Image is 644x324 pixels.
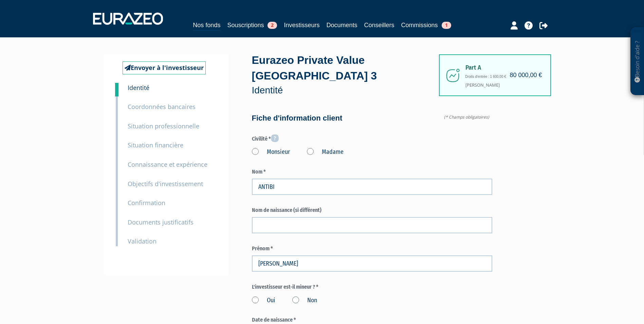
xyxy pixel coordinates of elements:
[292,296,317,305] label: Non
[307,148,344,157] label: Madame
[444,114,492,120] span: (* Champs obligatoires)
[268,22,277,29] span: 2
[401,20,451,30] a: Commissions1
[252,53,439,97] div: Eurazeo Private Value [GEOGRAPHIC_DATA] 3
[252,206,492,214] label: Nom de naissance (si différent)
[252,283,492,291] label: L'investisseur est-il mineur ? *
[252,148,290,157] label: Monsieur
[252,296,275,305] label: Oui
[128,199,165,207] small: Confirmation
[327,20,357,30] a: Documents
[465,64,540,71] span: Part A
[128,237,157,245] small: Validation
[439,54,551,96] div: [PERSON_NAME]
[510,72,542,79] h4: 80 000,00 €
[123,61,206,74] a: Envoyer à l'investisseur
[252,114,492,122] h4: Fiche d'information client
[252,316,492,324] label: Date de naissance *
[193,20,220,31] a: Nos fonds
[252,134,492,143] label: Civilité *
[252,168,492,176] label: Nom *
[284,20,319,30] a: Investisseurs
[364,20,394,30] a: Conseillers
[252,245,492,253] label: Prénom *
[227,20,277,30] a: Souscriptions2
[465,75,540,78] h6: Droits d'entrée : 1 600,00 €
[442,22,451,29] span: 1
[128,160,207,168] small: Connaissance et expérience
[128,141,183,149] small: Situation financière
[128,84,149,92] small: Identité
[128,103,196,111] small: Coordonnées bancaires
[128,122,199,130] small: Situation professionnelle
[128,218,194,226] small: Documents justificatifs
[128,180,203,188] small: Objectifs d'investissement
[93,13,163,25] img: 1732889491-logotype_eurazeo_blanc_rvb.png
[115,83,118,96] a: 1
[633,31,641,92] p: Besoin d'aide ?
[252,84,439,97] p: Identité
